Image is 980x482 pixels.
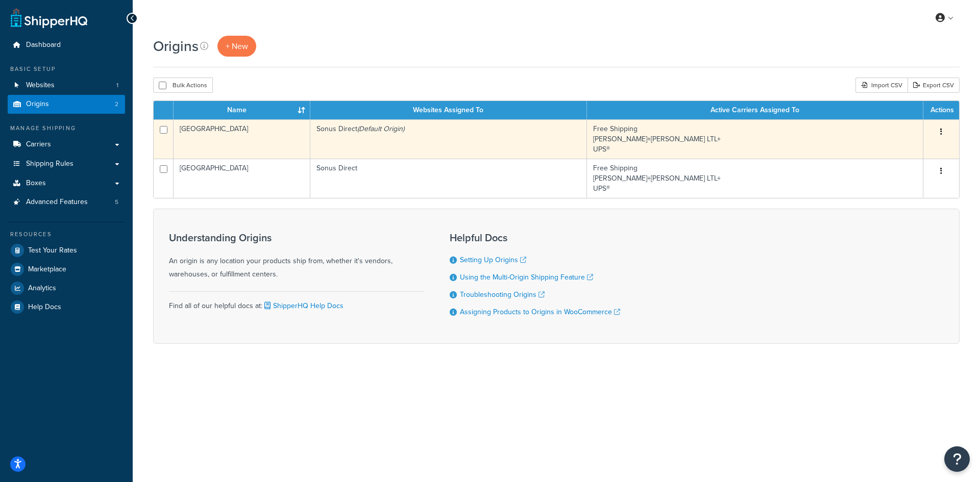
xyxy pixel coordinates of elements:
[8,36,125,55] a: Dashboard
[153,78,213,93] button: Bulk Actions
[8,76,125,95] li: Websites
[28,284,56,293] span: Analytics
[587,159,923,198] td: Free Shipping [PERSON_NAME]+[PERSON_NAME] LTL+ UPS®
[115,198,118,207] span: 5
[587,119,923,159] td: Free Shipping [PERSON_NAME]+[PERSON_NAME] LTL+ UPS®
[8,155,125,173] a: Shipping Rules
[310,159,587,198] td: Sonus Direct
[26,100,49,109] span: Origins
[174,159,310,198] td: [GEOGRAPHIC_DATA]
[26,198,88,207] span: Advanced Features
[26,160,73,168] span: Shipping Rules
[8,279,125,297] a: Analytics
[8,241,125,260] a: Test Your Rates
[944,446,970,472] button: Open Resource Center
[174,119,310,159] td: [GEOGRAPHIC_DATA]
[226,40,248,52] span: + New
[26,41,61,49] span: Dashboard
[26,81,55,90] span: Websites
[174,101,310,119] th: Name : activate to sort column ascending
[8,65,125,73] div: Basic Setup
[11,8,87,28] a: ShipperHQ Home
[115,100,118,109] span: 2
[587,101,923,119] th: Active Carriers Assigned To
[26,140,51,149] span: Carriers
[8,135,125,154] a: Carriers
[310,101,587,119] th: Websites Assigned To
[908,78,960,93] a: Export CSV
[923,101,959,119] th: Actions
[8,260,125,278] a: Marketplace
[8,230,125,239] div: Resources
[153,36,199,56] h1: Origins
[8,76,125,95] a: Websites 1
[357,123,404,134] i: (Default Origin)
[8,193,125,212] a: Advanced Features 5
[855,78,908,93] div: Import CSV
[169,232,424,243] h3: Understanding Origins
[169,291,424,313] div: Find all of our helpful docs at:
[8,298,125,316] a: Help Docs
[8,174,125,193] a: Boxes
[460,307,620,317] a: Assigning Products to Origins in WooCommerce
[28,265,66,274] span: Marketplace
[450,232,620,243] h3: Helpful Docs
[8,95,125,114] li: Origins
[262,300,344,311] a: ShipperHQ Help Docs
[8,193,125,212] li: Advanced Features
[116,81,118,90] span: 1
[310,119,587,159] td: Sonus Direct
[460,255,526,265] a: Setting Up Origins
[217,36,256,57] a: + New
[460,272,593,283] a: Using the Multi-Origin Shipping Feature
[26,179,46,188] span: Boxes
[28,246,77,255] span: Test Your Rates
[28,303,61,312] span: Help Docs
[169,232,424,281] div: An origin is any location your products ship from, whether it's vendors, warehouses, or fulfillme...
[8,124,125,133] div: Manage Shipping
[460,289,545,300] a: Troubleshooting Origins
[8,95,125,114] a: Origins 2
